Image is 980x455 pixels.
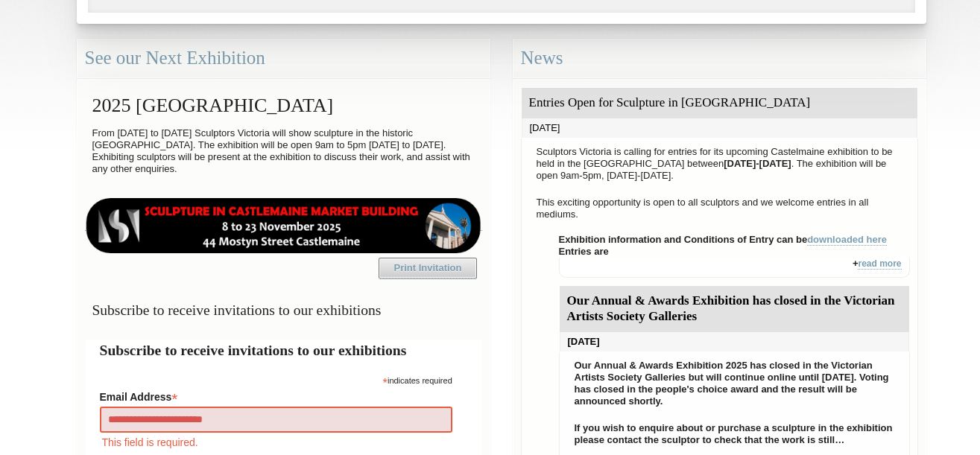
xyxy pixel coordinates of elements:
[559,234,888,246] strong: Exhibition information and Conditions of Entry can be
[85,87,482,124] h2: 2025 [GEOGRAPHIC_DATA]
[100,434,452,451] div: This field is required.
[567,419,902,450] p: If you wish to enquire about or purchase a sculpture in the exhibition please contact the sculpto...
[522,88,917,118] div: Entries Open for Sculpture in [GEOGRAPHIC_DATA]
[529,193,910,224] p: This exciting opportunity is open to all sculptors and we welcome entries in all mediums.
[807,234,887,246] a: downloaded here
[559,258,910,278] div: +
[100,372,452,386] div: indicates required
[85,198,482,253] img: castlemaine-ldrbd25v2.png
[858,258,901,270] a: read more
[100,386,452,404] label: Email Address
[379,258,477,279] a: Print Invitation
[77,39,490,78] div: See our Next Exhibition
[513,39,926,78] div: News
[567,356,902,411] p: Our Annual & Awards Exhibition 2025 has closed in the Victorian Artists Society Galleries but wil...
[529,142,910,185] p: Sculptors Victoria is calling for entries for its upcoming Castelmaine exhibition to be held in t...
[85,124,482,179] p: From [DATE] to [DATE] Sculptors Victoria will show sculpture in the historic [GEOGRAPHIC_DATA]. T...
[560,286,909,332] div: Our Annual & Awards Exhibition has closed in the Victorian Artists Society Galleries
[85,296,482,325] h3: Subscribe to receive invitations to our exhibitions
[522,118,917,138] div: [DATE]
[560,332,909,351] div: [DATE]
[100,340,467,361] h2: Subscribe to receive invitations to our exhibitions
[724,158,791,169] strong: [DATE]-[DATE]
